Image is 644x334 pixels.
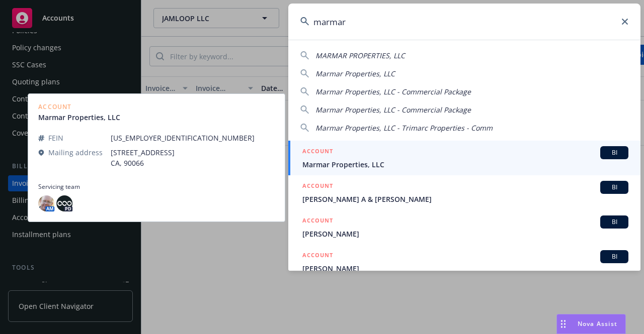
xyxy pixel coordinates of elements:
[288,4,640,40] input: Search...
[302,263,628,274] span: [PERSON_NAME]
[302,146,333,158] h5: ACCOUNT
[288,210,640,245] a: ACCOUNTBI[PERSON_NAME]
[578,319,617,328] span: Nova Assist
[302,194,628,204] span: [PERSON_NAME] A & [PERSON_NAME]
[604,252,624,261] span: BI
[302,229,628,239] span: [PERSON_NAME]
[556,314,626,334] button: Nova Assist
[315,69,395,78] span: Marmar Properties, LLC
[302,250,333,262] h5: ACCOUNT
[604,183,624,192] span: BI
[315,87,471,96] span: Marmar Properties, LLC - Commercial Package
[302,215,333,228] h5: ACCOUNT
[604,217,624,227] span: BI
[315,123,493,133] span: Marmar Properties, LLC - Trimarc Properties - Comm
[302,159,628,170] span: Marmar Properties, LLC
[315,105,471,115] span: Marmar Properties, LLC - Commercial Package
[288,141,640,175] a: ACCOUNTBIMarmar Properties, LLC
[302,181,333,193] h5: ACCOUNT
[315,51,405,60] span: MARMAR PROPERTIES, LLC
[288,245,640,279] a: ACCOUNTBI[PERSON_NAME]
[604,148,624,157] span: BI
[557,314,570,333] div: Drag to move
[288,175,640,210] a: ACCOUNTBI[PERSON_NAME] A & [PERSON_NAME]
